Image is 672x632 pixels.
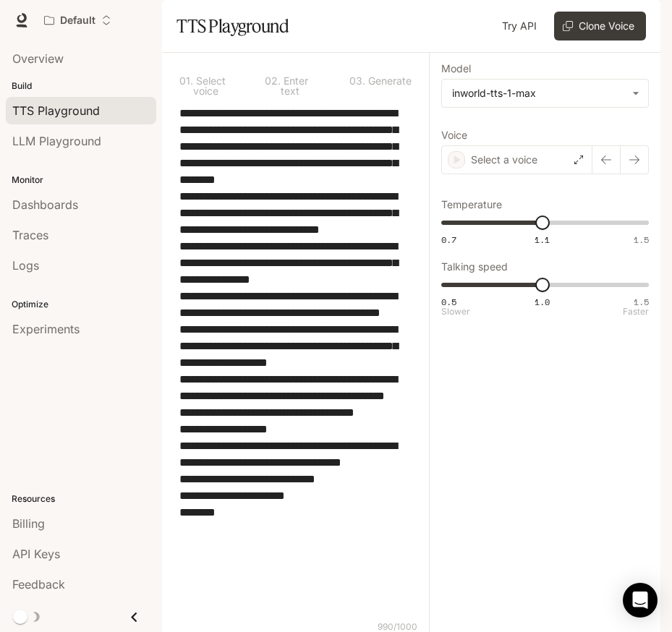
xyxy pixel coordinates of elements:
[60,14,95,27] p: Default
[535,296,550,308] span: 1.0
[634,234,649,246] span: 1.5
[623,307,649,316] p: Faster
[623,583,658,618] div: Open Intercom Messenger
[441,307,470,316] p: Slower
[38,6,118,35] button: Open workspace menu
[471,153,537,167] p: Select a voice
[349,76,365,86] p: 0 3 .
[281,76,327,96] p: Enter text
[441,64,471,74] p: Model
[441,296,456,308] span: 0.5
[441,130,467,140] p: Voice
[441,262,508,272] p: Talking speed
[176,12,289,40] h1: TTS Playground
[554,12,646,40] button: Clone Voice
[452,86,625,101] div: inworld-tts-1-max
[179,76,193,96] p: 0 1 .
[634,296,649,308] span: 1.5
[365,76,412,86] p: Generate
[535,234,550,246] span: 1.1
[442,80,648,107] div: inworld-tts-1-max
[193,76,242,96] p: Select voice
[441,234,456,246] span: 0.7
[496,12,543,40] a: Try API
[441,200,502,210] p: Temperature
[265,76,281,96] p: 0 2 .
